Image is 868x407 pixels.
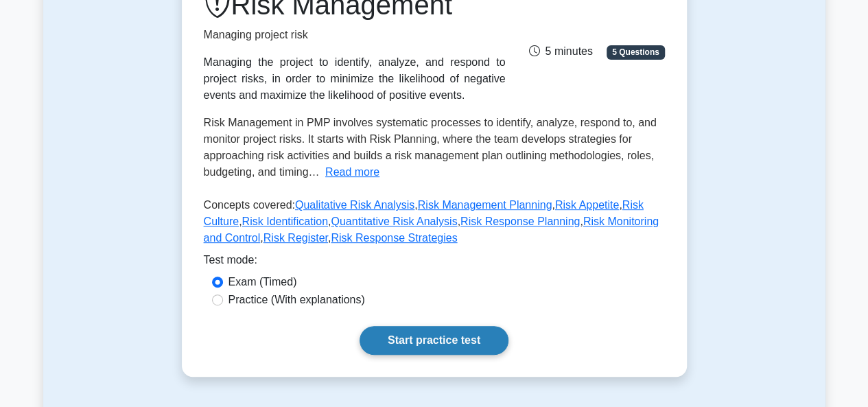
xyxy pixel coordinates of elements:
[295,199,414,211] a: Qualitative Risk Analysis
[263,232,328,244] a: Risk Register
[228,274,297,290] label: Exam (Timed)
[360,326,508,355] a: Start practice test
[331,216,457,227] a: Quantitative Risk Analysis
[204,197,665,252] p: Concepts covered: , , , , , , , , ,
[204,27,506,43] p: Managing project risk
[460,216,580,227] a: Risk Response Planning
[204,117,657,178] span: Risk Management in PMP involves systematic processes to identify, analyze, respond to, and monito...
[325,164,379,181] button: Read more
[204,54,506,104] div: Managing the project to identify, analyze, and respond to project risks, in order to minimize the...
[331,232,457,244] a: Risk Response Strategies
[418,199,552,211] a: Risk Management Planning
[607,45,664,59] span: 5 Questions
[204,252,665,274] div: Test mode:
[555,199,619,211] a: Risk Appetite
[228,292,365,308] label: Practice (With explanations)
[242,216,328,227] a: Risk Identification
[528,45,592,57] span: 5 minutes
